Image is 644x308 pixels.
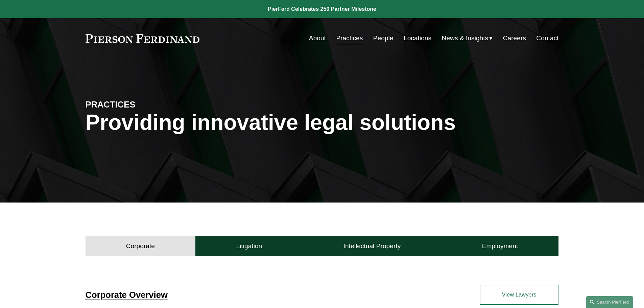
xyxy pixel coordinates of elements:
[503,32,526,45] a: Careers
[442,32,493,45] a: folder dropdown
[404,32,431,45] a: Locations
[86,99,204,110] h4: PRACTICES
[86,290,168,300] a: Corporate Overview
[536,32,558,45] a: Contact
[373,32,393,45] a: People
[236,242,262,250] h4: Litigation
[336,32,363,45] a: Practices
[309,32,326,45] a: About
[442,32,488,44] span: News & Insights
[343,242,401,250] h4: Intellectual Property
[480,285,558,305] a: View Lawyers
[126,242,155,250] h4: Corporate
[482,242,518,250] h4: Employment
[586,296,633,308] a: Search this site
[86,110,559,135] h1: Providing innovative legal solutions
